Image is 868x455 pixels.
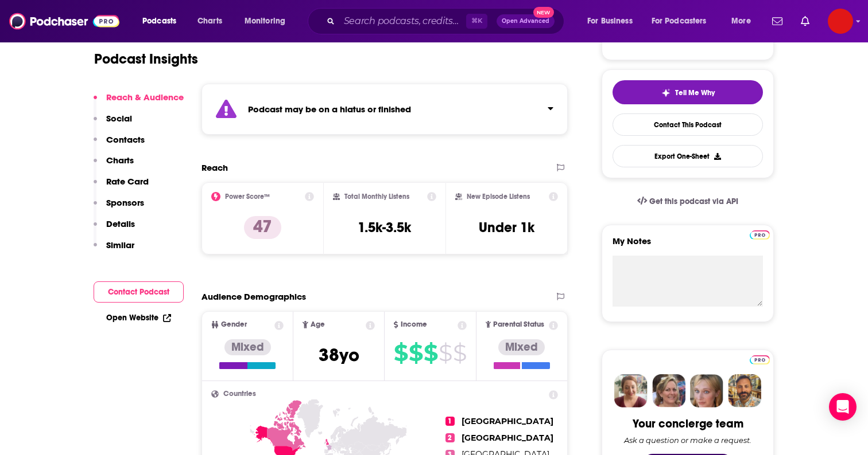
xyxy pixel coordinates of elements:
[533,7,554,18] span: New
[106,134,145,145] p: Contacts
[248,104,411,115] strong: Podcast may be on a hiatus or finished
[358,219,411,236] h3: 1.5k-3.5k
[453,344,466,362] span: $
[106,313,171,323] a: Open Website
[344,193,409,201] h2: Total Monthly Listens
[439,344,452,362] span: $
[652,13,707,29] span: For Podcasters
[479,219,534,236] h3: Under 1k
[723,12,765,30] button: open menu
[750,354,770,364] a: Pro website
[409,344,423,362] span: $
[613,113,763,136] a: Contact This Podcast
[498,339,545,355] div: Mixed
[467,193,530,201] h2: New Episode Listens
[633,417,743,431] div: Your concierge team
[142,13,176,29] span: Podcasts
[796,11,814,31] a: Show notifications dropdown
[106,240,134,250] p: Similar
[244,216,281,239] p: 47
[319,8,575,34] div: Search podcasts, credits, & more...
[750,355,770,364] img: Podchaser Pro
[201,84,568,135] section: Click to expand status details
[649,197,738,206] span: Get this podcast via API
[106,92,184,103] p: Reach & Audience
[9,10,119,32] img: Podchaser - Follow, Share and Rate Podcasts
[106,197,144,208] p: Sponsors
[614,374,648,407] img: Sydney Profile
[466,14,487,29] span: ⌘ K
[221,321,247,328] span: Gender
[613,236,763,256] label: My Notes
[94,113,132,134] button: Social
[190,12,229,30] a: Charts
[675,88,715,97] span: Tell Me Why
[731,13,751,29] span: More
[94,50,198,68] h1: Podcast Insights
[106,176,149,187] p: Rate Card
[94,197,144,218] button: Sponsors
[94,218,135,240] button: Details
[462,433,553,443] span: [GEOGRAPHIC_DATA]
[768,11,787,31] a: Show notifications dropdown
[445,433,455,442] span: 2
[750,229,770,240] a: Pro website
[94,155,134,176] button: Charts
[339,12,466,30] input: Search podcasts, credits, & more...
[644,12,723,30] button: open menu
[502,18,549,24] span: Open Advanced
[829,393,857,421] div: Open Intercom Messenger
[424,344,437,362] span: $
[237,12,300,30] button: open menu
[394,344,408,362] span: $
[613,80,763,104] button: tell me why sparkleTell Me Why
[197,13,222,29] span: Charts
[624,436,751,445] div: Ask a question or make a request.
[94,92,184,113] button: Reach & Audience
[497,14,555,28] button: Open AdvancedNew
[628,187,747,215] a: Get this podcast via API
[106,155,134,166] p: Charts
[311,321,325,328] span: Age
[493,321,544,328] span: Parental Status
[462,416,553,426] span: [GEOGRAPHIC_DATA]
[401,321,427,328] span: Income
[94,134,145,155] button: Contacts
[224,339,271,355] div: Mixed
[579,12,647,30] button: open menu
[201,291,306,302] h2: Audience Demographics
[750,230,770,240] img: Podchaser Pro
[828,9,853,34] button: Show profile menu
[613,145,763,167] button: Export One-Sheet
[94,176,149,197] button: Rate Card
[94,281,184,303] button: Contact Podcast
[319,344,359,366] span: 38 yo
[661,88,671,97] img: tell me why sparkle
[652,374,685,407] img: Barbara Profile
[690,374,723,407] img: Jules Profile
[728,374,761,407] img: Jon Profile
[245,13,285,29] span: Monitoring
[828,9,853,34] img: User Profile
[223,390,256,398] span: Countries
[134,12,191,30] button: open menu
[106,113,132,124] p: Social
[445,417,455,426] span: 1
[106,218,135,229] p: Details
[225,193,270,201] h2: Power Score™
[94,240,134,261] button: Similar
[201,162,228,173] h2: Reach
[587,13,633,29] span: For Business
[828,9,853,34] span: Logged in as DoubleForte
